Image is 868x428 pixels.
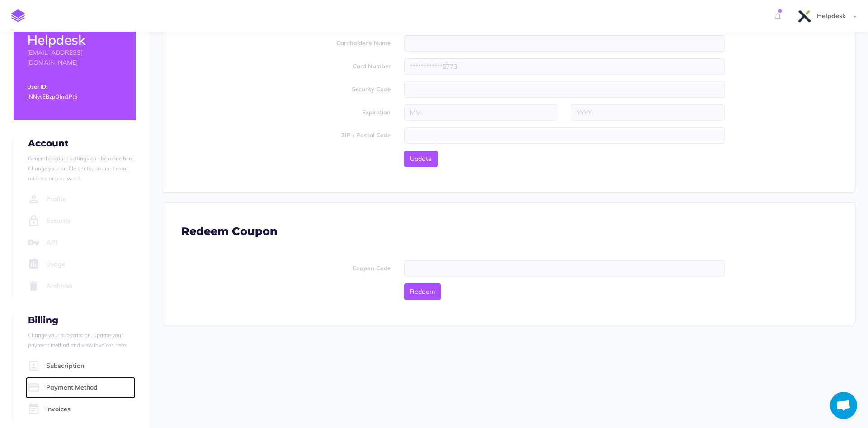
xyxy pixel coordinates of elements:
label: Expiration [175,104,397,117]
label: ZIP / Postal Code [175,127,397,140]
a: Invoices [25,399,136,420]
label: Security Code [175,81,397,94]
span: Update [410,155,432,163]
a: Archives [25,275,136,297]
button: Update [404,151,438,167]
h3: Redeem Coupon [181,226,836,237]
a: Security [25,210,136,232]
small: Change your subscription, update your payment method and view invoices here. [28,332,127,348]
input: YYYY [571,104,725,121]
a: Subscription [25,355,136,377]
p: [EMAIL_ADDRESS][DOMAIN_NAME] [27,47,122,68]
h4: Account [28,138,136,148]
img: WYOTMLX6xGdHPV2H6tKH56ymqHZQazGuy4TLQbUt.png [797,9,812,24]
label: Coupon Code [175,260,397,273]
small: General account settings can be made here. Change your profile photo, account email address or pa... [28,155,135,182]
div: Open chat [830,392,857,419]
a: API [25,232,136,254]
small: User ID: [27,83,47,90]
a: Usage [25,254,136,275]
small: JNNyvEBzpOJm1Pt5 [27,93,77,100]
a: Profile [25,188,136,210]
label: Cardholder's Name [175,35,397,48]
h2: Helpdesk [27,33,122,47]
img: logo-mark.svg [11,9,25,22]
button: Redeem [404,283,441,300]
label: Card Number [175,58,397,71]
a: Payment Method [25,377,136,399]
input: MM [404,104,558,121]
h4: Billing [28,315,136,325]
span: Redeem [410,287,435,296]
span: Helpdesk [812,12,850,20]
